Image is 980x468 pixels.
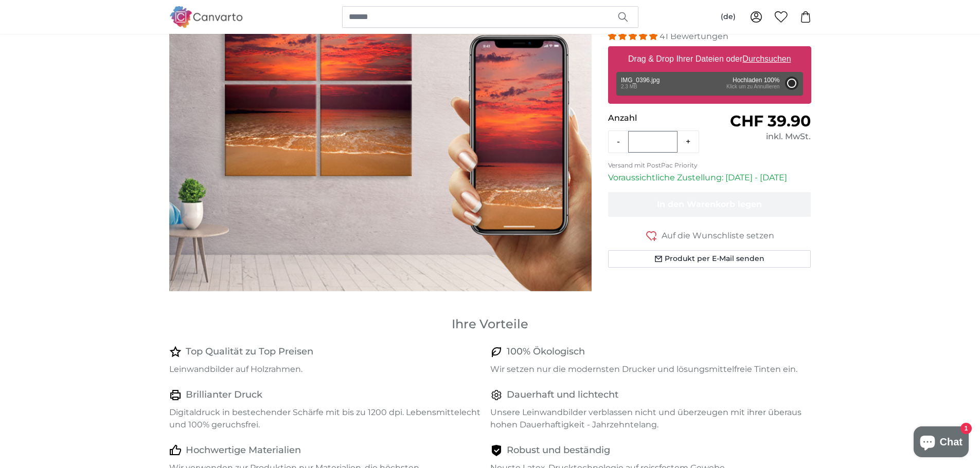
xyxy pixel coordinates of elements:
[709,130,811,143] div: inkl. MwSt.
[608,229,811,242] button: Auf die Wunschliste setzen
[507,345,585,359] h4: 100% Ökologisch
[169,363,482,376] p: Leinwandbilder auf Holzrahmen.
[911,426,972,460] inbox-online-store-chat: Onlineshop-Chat von Shopify
[730,111,811,130] span: CHF 39.90
[169,406,482,431] p: Digitaldruck in bestechender Schärfe mit bis zu 1200 dpi. Lebensmittelecht und 100% geruchsfrei.
[712,8,744,26] button: (de)
[490,406,803,431] p: Unsere Leinwandbilder verblassen nicht und überzeugen mit ihrer überaus hohen Dauerhaftigkeit - J...
[169,6,243,27] img: Canvarto
[608,112,709,124] p: Anzahl
[609,132,628,152] button: -
[608,192,811,217] button: In den Warenkorb legen
[678,132,699,152] button: +
[507,443,610,458] h4: Robust und beständig
[608,161,811,170] p: Versand mit PostPac Priority
[660,31,728,41] span: 41 Bewertungen
[186,443,301,458] h4: Hochwertige Materialien
[507,388,618,402] h4: Dauerhaft und lichtecht
[742,54,791,63] u: Durchsuchen
[657,199,762,209] span: In den Warenkorb legen
[624,49,795,69] label: Drag & Drop Ihrer Dateien oder
[186,388,262,402] h4: Brillianter Druck
[169,316,811,332] h3: Ihre Vorteile
[608,250,811,268] button: Produkt per E-Mail senden
[662,230,774,242] span: Auf die Wunschliste setzen
[490,363,803,376] p: Wir setzen nur die modernsten Drucker und lösungsmittelfreie Tinten ein.
[608,172,811,184] p: Voraussichtliche Zustellung: [DATE] - [DATE]
[186,345,313,359] h4: Top Qualität zu Top Preisen
[608,31,660,41] span: 4.98 stars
